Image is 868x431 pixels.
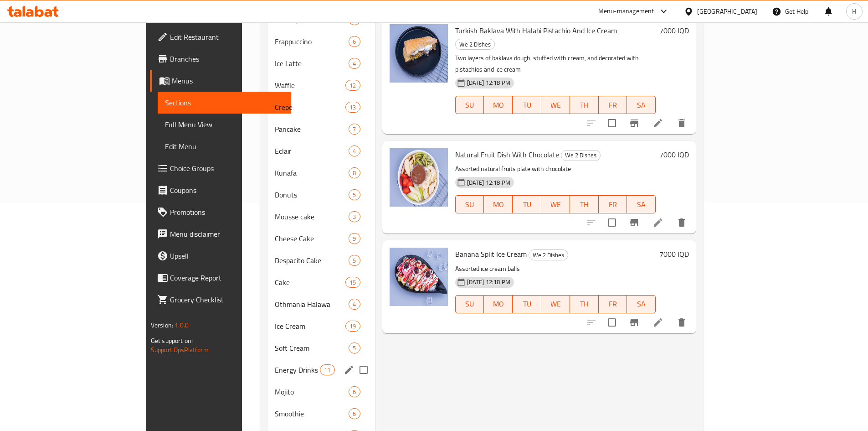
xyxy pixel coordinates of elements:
[170,163,284,174] span: Choice Groups
[659,24,689,37] h6: 7000 IQD
[390,148,448,207] img: Natural Fruit Dish With Chocolate
[267,140,375,162] div: Eclair4
[151,344,209,356] a: Support.OpsPlatform
[561,150,600,161] span: We 2 Dishes
[175,319,189,331] span: 1.0.0
[545,198,566,211] span: WE
[852,6,856,16] span: H
[598,6,654,17] div: Menu-management
[275,36,349,47] div: Frappuccino
[349,344,360,353] span: 5
[455,24,617,37] span: Turkish Baklava With Halabi Pistachio And Ice Cream
[545,99,566,112] span: WE
[574,297,595,311] span: TH
[455,163,656,175] p: Assorted natural fruits plate with chocolate
[275,189,349,200] span: Donuts
[275,343,349,353] span: Soft Cream
[150,267,291,289] a: Coverage Report
[349,37,360,46] span: 6
[165,97,284,108] span: Sections
[459,297,481,311] span: SU
[349,388,360,396] span: 6
[349,169,360,177] span: 8
[484,295,513,313] button: MO
[623,312,645,333] button: Branch-specific-item
[484,96,513,114] button: MO
[516,297,538,311] span: TU
[631,99,652,112] span: SA
[456,39,494,50] span: We 2 Dishes
[170,207,284,218] span: Promotions
[150,48,291,70] a: Branches
[516,198,538,211] span: TU
[627,295,656,313] button: SA
[484,195,513,213] button: MO
[320,366,334,374] span: 11
[488,297,509,311] span: MO
[267,271,375,293] div: Cake15
[455,52,656,75] p: Two layers of baklava dough, stuffed with cream, and decorated with pistachios and ice cream
[529,249,568,260] div: We 2 Dishes
[345,80,360,91] div: items
[275,58,349,69] span: Ice Latte
[275,299,349,310] div: Othmania Halawa
[631,297,652,311] span: SA
[671,112,693,134] button: delete
[150,201,291,223] a: Promotions
[275,408,349,419] div: Smoothie
[267,315,375,337] div: Ice Cream19
[570,96,599,114] button: TH
[267,52,375,74] div: Ice Latte4
[349,145,360,156] div: items
[659,148,689,161] h6: 7000 IQD
[349,147,360,156] span: 4
[349,299,360,310] div: items
[652,118,663,129] a: Edit menu item
[545,297,566,311] span: WE
[455,148,559,161] span: Natural Fruit Dish With Chocolate
[541,295,570,313] button: WE
[570,195,599,213] button: TH
[151,335,193,347] span: Get support on:
[267,337,375,359] div: Soft Cream5
[455,247,527,261] span: Banana Split Ice Cream
[349,125,360,134] span: 7
[275,211,349,222] span: Mousse cake
[275,124,349,135] span: Pancake
[349,211,360,222] div: items
[349,234,360,243] span: 9
[275,386,349,397] span: Mojito
[602,99,624,112] span: FR
[459,198,481,211] span: SU
[627,96,656,114] button: SA
[275,321,345,332] div: Ice Cream
[599,195,627,213] button: FR
[170,185,284,196] span: Coupons
[267,162,375,184] div: Kunafa8
[275,102,345,113] div: Crepe
[267,228,375,249] div: Cheese Cake9
[346,103,360,112] span: 13
[599,295,627,313] button: FR
[275,233,349,244] div: Cheese Cake
[275,255,349,266] span: Despacito Cake
[275,364,320,375] div: Energy Drinks
[158,135,291,157] a: Edit Menu
[150,223,291,245] a: Menu disclaimer
[349,191,360,199] span: 5
[172,75,284,86] span: Menus
[342,363,356,377] button: edit
[516,99,538,112] span: TU
[652,317,663,328] a: Edit menu item
[671,312,693,333] button: delete
[275,167,349,178] span: Kunafa
[150,289,291,311] a: Grocery Checklist
[623,212,645,234] button: Branch-specific-item
[158,114,291,135] a: Full Menu View
[602,114,621,133] span: Select to update
[602,313,621,332] span: Select to update
[170,53,284,64] span: Branches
